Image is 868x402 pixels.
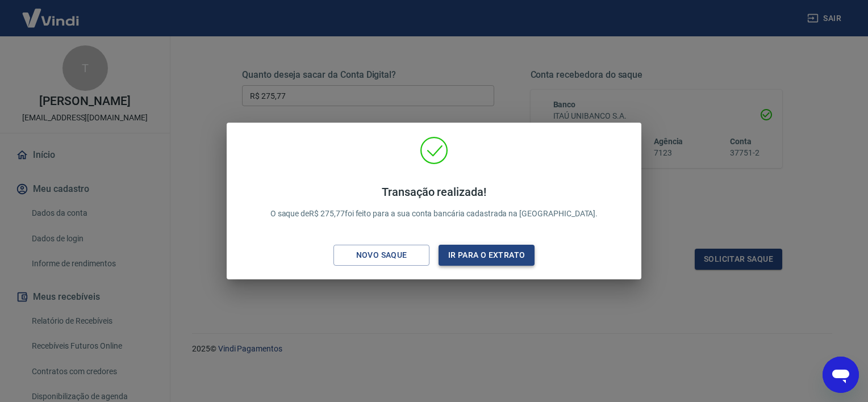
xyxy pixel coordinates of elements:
[333,245,429,266] button: Novo saque
[343,248,421,262] div: Novo saque
[823,357,859,393] iframe: Botão para abrir a janela de mensagens
[270,185,598,220] p: O saque de R$ 275,77 foi feito para a sua conta bancária cadastrada na [GEOGRAPHIC_DATA].
[270,185,598,199] h4: Transação realizada!
[439,245,535,266] button: Ir para o extrato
